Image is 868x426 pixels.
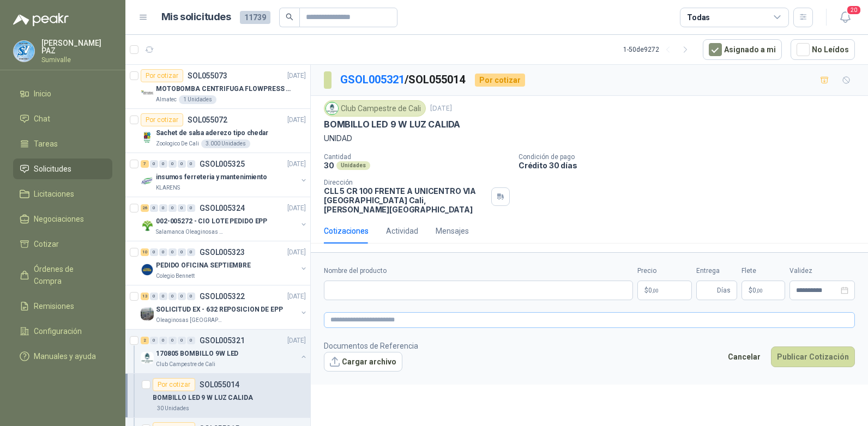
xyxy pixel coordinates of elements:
p: GSOL005322 [200,293,245,300]
a: 7 0 0 0 0 0 GSOL005325[DATE] Company Logoinsumos ferreteria y mantenimientoKLARENS [141,157,308,192]
p: [DATE] [287,159,306,169]
div: 7 [141,160,149,168]
p: Cantidad [324,153,510,161]
div: 0 [187,337,195,344]
p: GSOL005323 [200,248,245,256]
button: Cargar archivo [324,352,402,372]
a: Por cotizarSOL055014BOMBILLO LED 9 W LUZ CALIDA30 Unidades [125,374,310,418]
p: 170805 BOMBILLO 9W LED [156,349,238,359]
a: 13 0 0 0 0 0 GSOL005322[DATE] Company LogoSOLICITUD EX - 632 REPOSICION DE EPPOleaginosas [GEOGRA... [141,290,308,325]
p: Oleaginosas [GEOGRAPHIC_DATA][PERSON_NAME] [156,316,225,325]
a: 26 0 0 0 0 0 GSOL005324[DATE] Company Logo002-005272 - CIO LOTE PEDIDO EPPSalamanca Oleaginosas SAS [141,202,308,236]
img: Company Logo [14,41,34,62]
div: 0 [168,337,177,344]
span: ,00 [756,288,763,294]
label: Flete [742,266,785,276]
span: Días [717,281,731,300]
a: Solicitudes [13,159,112,179]
p: CLL 5 CR 100 FRENTE A UNICENTRO VIA [GEOGRAPHIC_DATA] Cali , [PERSON_NAME][GEOGRAPHIC_DATA] [324,186,487,214]
p: Colegio Bennett [156,272,195,281]
p: PEDIDO OFICINA SEPTIEMBRE [156,260,251,271]
img: Company Logo [141,87,154,100]
div: Por cotizar [141,113,183,126]
p: [DATE] [430,104,452,114]
div: 0 [159,160,167,168]
p: Salamanca Oleaginosas SAS [156,228,225,236]
div: 0 [178,293,186,300]
p: [DATE] [287,203,306,214]
p: Dirección [324,179,487,186]
div: Por cotizar [475,74,525,87]
div: Cotizaciones [324,225,369,237]
span: Chat [34,113,50,125]
img: Company Logo [326,102,338,114]
img: Company Logo [141,263,154,276]
div: 0 [159,337,167,344]
a: Órdenes de Compra [13,259,112,291]
span: Licitaciones [34,188,74,200]
p: GSOL005324 [200,204,245,212]
img: Company Logo [141,219,154,232]
span: 0 [752,287,763,294]
button: Publicar Cotización [771,346,855,367]
span: Remisiones [34,300,74,312]
div: 1 Unidades [179,95,216,104]
p: Crédito 30 días [519,161,864,170]
p: MOTOBOMBA CENTRIFUGA FLOWPRESS 1.5HP-220 [156,84,292,94]
p: insumos ferreteria y mantenimiento [156,172,267,182]
p: Documentos de Referencia [324,340,418,352]
label: Nombre del producto [324,266,633,276]
div: 2 [141,337,149,344]
a: 2 0 0 0 0 0 GSOL005321[DATE] Company Logo170805 BOMBILLO 9W LEDClub Campestre de Cali [141,334,308,369]
p: Club Campestre de Cali [156,360,215,369]
p: Sumivalle [41,57,112,63]
div: Actividad [386,225,418,237]
div: 0 [168,293,177,300]
div: 1 - 50 de 9272 [623,41,694,58]
p: [DATE] [287,336,306,346]
span: ,00 [652,288,659,294]
p: SOLICITUD EX - 632 REPOSICION DE EPP [156,305,283,315]
span: Inicio [34,88,51,100]
a: Negociaciones [13,209,112,229]
p: SOL055073 [188,72,227,80]
span: Manuales y ayuda [34,350,96,362]
a: Inicio [13,83,112,104]
div: 0 [187,248,195,256]
p: [DATE] [287,71,306,81]
p: BOMBILLO LED 9 W LUZ CALIDA [153,393,253,403]
p: Sachet de salsa aderezo tipo chedar [156,128,268,138]
img: Company Logo [141,131,154,144]
div: 0 [150,160,158,168]
p: 30 [324,161,334,170]
a: 10 0 0 0 0 0 GSOL005323[DATE] Company LogoPEDIDO OFICINA SEPTIEMBREColegio Bennett [141,246,308,281]
a: Manuales y ayuda [13,346,112,367]
div: 0 [168,160,177,168]
p: 002-005272 - CIO LOTE PEDIDO EPP [156,216,267,227]
p: / SOL055014 [340,71,466,88]
p: KLARENS [156,184,180,192]
div: 0 [178,204,186,212]
div: Por cotizar [141,69,183,82]
img: Company Logo [141,307,154,320]
p: Condición de pago [519,153,864,161]
div: 30 Unidades [153,404,194,413]
div: 0 [150,337,158,344]
a: Remisiones [13,296,112,317]
span: 11739 [240,11,270,24]
div: 0 [187,293,195,300]
div: Por cotizar [153,378,195,391]
span: Cotizar [34,238,59,250]
a: Cotizar [13,234,112,254]
p: UNIDAD [324,132,855,144]
span: Solicitudes [34,163,71,175]
div: 0 [178,248,186,256]
div: 0 [168,204,177,212]
div: 0 [178,160,186,168]
p: $ 0,00 [742,281,785,300]
h1: Mis solicitudes [161,9,231,25]
span: 0 [648,287,659,294]
a: Por cotizarSOL055073[DATE] Company LogoMOTOBOMBA CENTRIFUGA FLOWPRESS 1.5HP-220Almatec1 Unidades [125,65,310,109]
p: [DATE] [287,291,306,302]
div: 3.000 Unidades [201,139,250,148]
